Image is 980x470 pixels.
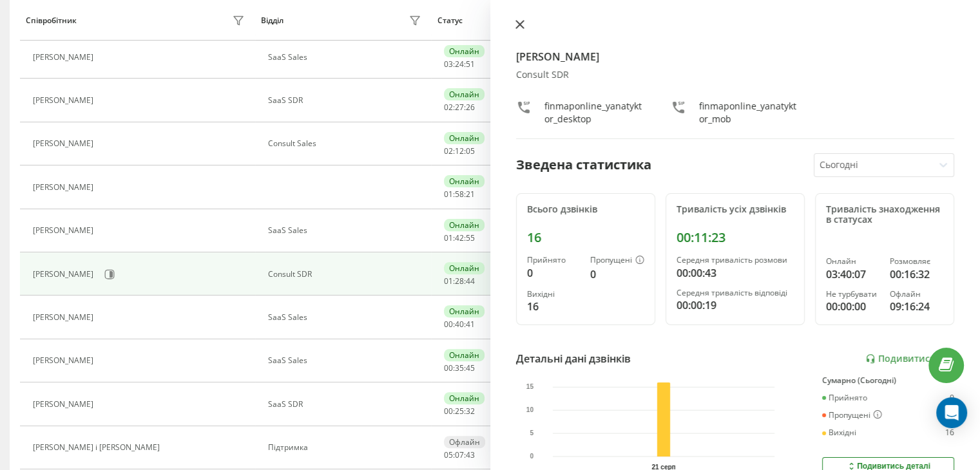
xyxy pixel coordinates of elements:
[33,313,97,322] div: [PERSON_NAME]
[677,230,794,245] div: 00:11:23
[590,256,644,266] div: Пропущені
[444,276,453,287] span: 01
[444,175,485,187] div: Онлайн
[33,96,97,105] div: [PERSON_NAME]
[33,139,97,148] div: [PERSON_NAME]
[822,410,882,420] div: Пропущені
[822,428,856,437] div: Вихідні
[444,59,453,70] span: 03
[826,290,879,299] div: Не турбувати
[527,265,580,281] div: 0
[527,230,644,245] div: 16
[822,376,954,385] div: Сумарно (Сьогодні)
[444,436,485,448] div: Офлайн
[444,88,485,100] div: Онлайн
[261,16,283,25] div: Відділ
[950,393,954,402] div: 0
[699,100,800,126] div: finmaponline_yanatyktor_mob
[268,226,425,235] div: SaaS Sales
[466,362,475,373] span: 45
[466,319,475,330] span: 41
[444,189,453,200] span: 01
[677,288,794,297] div: Середня тривалість відповіді
[526,383,533,390] text: 15
[33,270,97,279] div: [PERSON_NAME]
[455,189,464,200] span: 58
[466,189,475,200] span: 21
[33,53,97,62] div: [PERSON_NAME]
[455,146,464,156] span: 12
[466,232,475,243] span: 55
[268,313,425,322] div: SaaS Sales
[444,451,475,460] div: : :
[268,270,425,279] div: Consult SDR
[444,277,475,286] div: : :
[444,305,485,317] div: Онлайн
[865,353,954,364] a: Подивитись звіт
[826,204,943,226] div: Тривалість знаходження в статусах
[527,204,644,215] div: Всього дзвінків
[444,349,485,361] div: Онлайн
[527,256,580,265] div: Прийнято
[455,102,464,113] span: 27
[527,299,580,314] div: 16
[590,267,644,282] div: 0
[455,319,464,330] span: 40
[444,190,475,199] div: : :
[677,204,794,215] div: Тривалість усіх дзвінків
[444,407,475,416] div: : :
[466,59,475,70] span: 51
[268,53,425,62] div: SaaS Sales
[466,406,475,417] span: 32
[822,393,867,402] div: Прийнято
[33,226,97,235] div: [PERSON_NAME]
[466,102,475,113] span: 26
[826,299,879,314] div: 00:00:00
[455,449,464,460] span: 07
[890,267,943,282] div: 00:16:32
[890,290,943,299] div: Офлайн
[455,362,464,373] span: 35
[455,276,464,287] span: 28
[466,146,475,156] span: 05
[444,449,453,460] span: 05
[444,406,453,417] span: 00
[33,443,163,452] div: [PERSON_NAME] і [PERSON_NAME]
[444,392,485,404] div: Онлайн
[455,59,464,70] span: 24
[516,155,651,174] div: Зведена статистика
[526,406,533,413] text: 10
[890,299,943,314] div: 09:16:24
[444,60,475,69] div: : :
[444,219,485,231] div: Онлайн
[530,453,533,460] text: 0
[268,96,425,105] div: SaaS SDR
[444,319,453,330] span: 00
[444,362,453,373] span: 00
[33,400,97,409] div: [PERSON_NAME]
[444,103,475,112] div: : :
[527,290,580,299] div: Вихідні
[826,267,879,282] div: 03:40:07
[466,449,475,460] span: 43
[444,147,475,156] div: : :
[544,100,645,126] div: finmaponline_yanatyktor_desktop
[516,70,955,80] div: Consult SDR
[455,406,464,417] span: 25
[444,45,485,57] div: Онлайн
[466,276,475,287] span: 44
[455,232,464,243] span: 42
[33,183,97,192] div: [PERSON_NAME]
[444,262,485,274] div: Онлайн
[530,429,533,437] text: 5
[444,232,453,243] span: 01
[444,234,475,243] div: : :
[33,356,97,365] div: [PERSON_NAME]
[444,102,453,113] span: 02
[444,320,475,329] div: : :
[268,443,425,452] div: Підтримка
[677,297,794,313] div: 00:00:19
[268,139,425,148] div: Consult Sales
[444,132,485,144] div: Онлайн
[936,397,967,428] div: Open Intercom Messenger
